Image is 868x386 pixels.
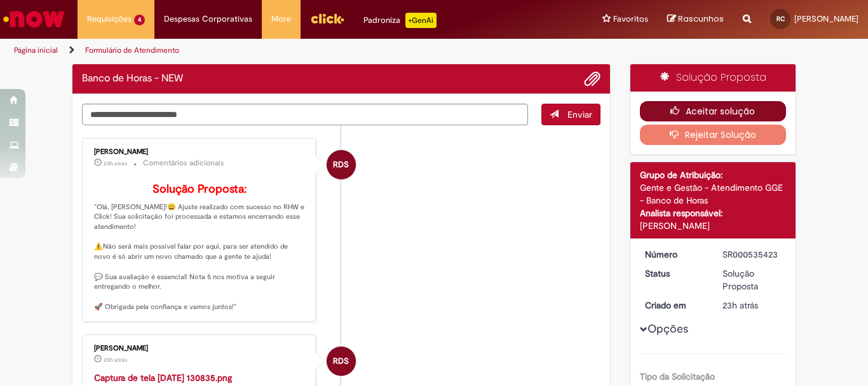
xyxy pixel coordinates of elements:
[640,169,787,181] div: Grupo de Atribuição:
[82,73,183,85] h2: Banco de Horas - NEW Histórico de tíquete
[94,183,306,312] p: "Olá, [PERSON_NAME]!😄 Ajuste realizado com sucesso no RHW e Click! Sua solicitação foi processada...
[327,150,356,179] div: Raquel De Souza
[333,149,349,180] span: RDS
[567,109,592,120] span: Enviar
[14,45,58,55] a: Página inicial
[134,15,145,25] span: 4
[1,6,67,32] img: ServiceNow
[87,13,132,25] span: Requisições
[722,300,758,311] time: 27/08/2025 09:53:04
[94,148,306,156] div: [PERSON_NAME]
[722,299,782,312] div: 27/08/2025 09:53:04
[541,104,600,125] button: Enviar
[640,219,787,232] div: [PERSON_NAME]
[630,64,796,92] div: Solução Proposta
[635,248,714,261] dt: Número
[104,356,127,364] time: 27/08/2025 13:08:48
[94,372,232,383] a: Captura de tela [DATE] 130835.png
[104,356,127,364] span: 20h atrás
[640,371,715,382] b: Tipo da Solicitação
[678,13,724,25] span: Rascunhos
[310,9,344,28] img: click_logo_yellow_360x200.png
[635,267,714,280] dt: Status
[10,39,569,62] ul: Trilhas de página
[722,300,758,311] span: 23h atrás
[794,13,858,24] span: [PERSON_NAME]
[640,181,787,207] div: Gente e Gestão - Atendimento GGE - Banco de Horas
[776,15,785,23] span: RC
[104,160,127,167] time: 27/08/2025 13:08:57
[164,13,252,25] span: Despesas Corporativas
[82,104,528,125] textarea: Digite sua mensagem aqui...
[363,13,437,28] div: Padroniza
[613,13,648,25] span: Favoritos
[584,71,600,87] button: Adicionar anexos
[722,248,782,261] div: SR000535423
[153,182,247,196] b: Solução Proposta:
[722,267,782,293] div: Solução Proposta
[333,346,349,376] span: RDS
[640,125,787,145] button: Rejeitar Solução
[143,158,224,169] small: Comentários adicionais
[640,207,787,219] div: Analista responsável:
[85,45,179,55] a: Formulário de Atendimento
[327,347,356,376] div: Raquel De Souza
[640,101,787,121] button: Aceitar solução
[635,299,714,312] dt: Criado em
[405,13,437,28] p: +GenAi
[667,13,724,25] a: Rascunhos
[271,13,291,25] span: More
[104,160,127,167] span: 20h atrás
[94,345,306,352] div: [PERSON_NAME]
